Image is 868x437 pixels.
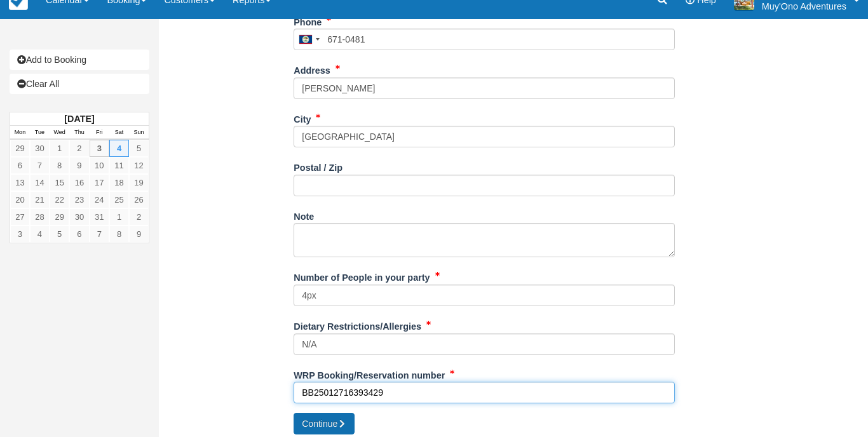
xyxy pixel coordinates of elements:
[294,157,342,175] label: Postal / Zip
[30,191,50,208] a: 21
[30,157,50,174] a: 7
[50,191,69,208] a: 22
[69,174,89,191] a: 16
[294,365,445,382] label: WRP Booking/Reservation number
[90,126,109,140] th: Fri
[50,126,69,140] th: Wed
[10,174,30,191] a: 13
[69,157,89,174] a: 9
[69,225,89,243] a: 6
[90,208,109,225] a: 31
[64,114,94,124] strong: [DATE]
[90,140,109,157] a: 3
[129,157,149,174] a: 12
[30,208,50,225] a: 28
[109,126,129,140] th: Sat
[10,50,149,70] a: Add to Booking
[294,109,311,126] label: City
[294,206,314,224] label: Note
[10,225,30,243] a: 3
[90,191,109,208] a: 24
[10,157,30,174] a: 6
[30,174,50,191] a: 14
[129,174,149,191] a: 19
[109,208,129,225] a: 1
[30,140,50,157] a: 30
[10,126,30,140] th: Mon
[129,140,149,157] a: 5
[129,225,149,243] a: 9
[129,208,149,225] a: 2
[90,174,109,191] a: 17
[50,140,69,157] a: 1
[69,140,89,157] a: 2
[109,174,129,191] a: 18
[294,29,323,50] div: Belize: +501
[30,126,50,140] th: Tue
[90,225,109,243] a: 7
[294,316,421,333] label: Dietary Restrictions/Allergies
[109,157,129,174] a: 11
[294,60,330,77] label: Address
[30,225,50,243] a: 4
[50,174,69,191] a: 15
[129,126,149,140] th: Sun
[69,191,89,208] a: 23
[129,191,149,208] a: 26
[69,208,89,225] a: 30
[50,157,69,174] a: 8
[10,140,30,157] a: 29
[10,208,30,225] a: 27
[109,140,129,157] a: 4
[294,11,322,29] label: Phone
[10,191,30,208] a: 20
[50,225,69,243] a: 5
[90,157,109,174] a: 10
[10,74,149,94] a: Clear All
[294,267,430,285] label: Number of People in your party
[294,413,355,434] button: Continue
[109,191,129,208] a: 25
[109,225,129,243] a: 8
[50,208,69,225] a: 29
[69,126,89,140] th: Thu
